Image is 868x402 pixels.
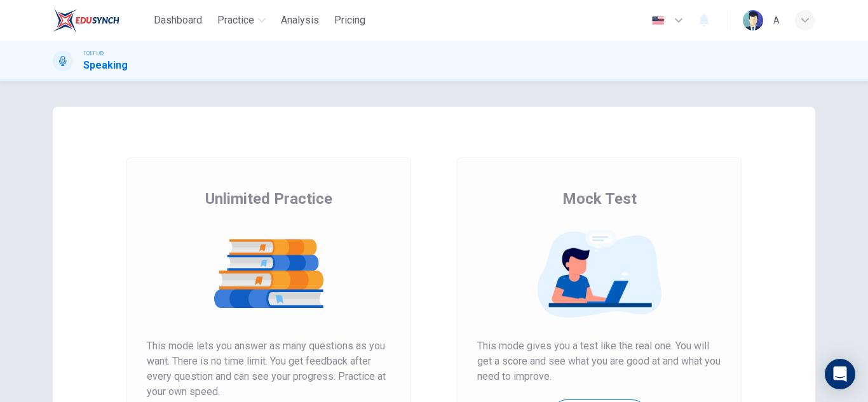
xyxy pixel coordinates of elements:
span: TOEFL® [83,49,104,58]
button: Dashboard [149,9,207,32]
button: Pricing [329,9,370,32]
span: Pricing [334,13,365,28]
h1: Speaking [83,58,128,73]
div: Open Intercom Messenger [825,359,855,389]
img: EduSynch logo [53,8,119,33]
a: EduSynch logo [53,8,149,33]
div: A [773,13,780,28]
button: Analysis [276,9,324,32]
img: en [650,16,666,25]
span: Mock Test [562,189,637,209]
img: Profile picture [743,10,763,30]
span: Dashboard [154,13,202,28]
span: Unlimited Practice [205,189,332,209]
span: Practice [217,13,254,28]
span: This mode gives you a test like the real one. You will get a score and see what you are good at a... [477,338,721,384]
span: Analysis [281,13,319,28]
span: This mode lets you answer as many questions as you want. There is no time limit. You get feedback... [147,338,391,399]
button: Practice [212,9,271,32]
